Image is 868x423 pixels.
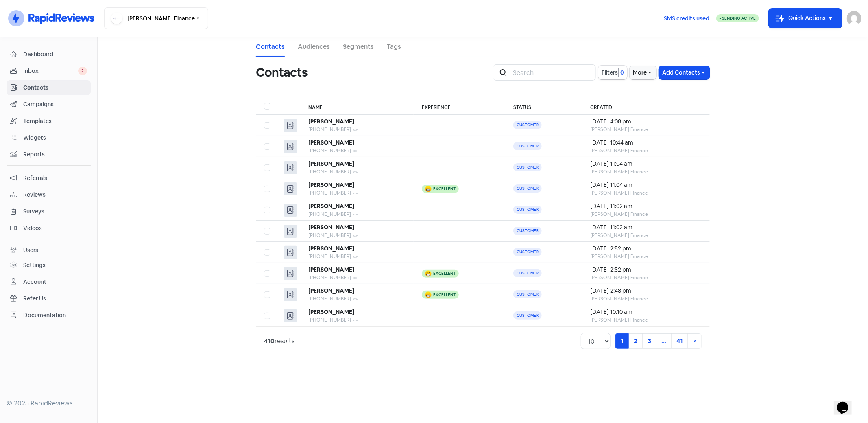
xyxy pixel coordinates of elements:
div: [DATE] 11:02 am [591,202,702,210]
span: 0 [619,68,624,77]
a: Settings [7,258,91,273]
span: Videos [23,224,87,232]
div: [PERSON_NAME] Finance [591,295,702,302]
div: [PERSON_NAME] Finance [591,189,702,197]
b: [PERSON_NAME] [308,287,354,294]
a: 1 [615,333,629,349]
a: Reviews [7,187,91,202]
b: [PERSON_NAME] [308,266,354,273]
a: Referrals [7,171,91,186]
span: 2 [78,67,87,75]
input: Search [508,64,596,81]
span: Customer [513,290,542,298]
button: [PERSON_NAME] Finance [104,7,208,29]
div: [DATE] 2:48 pm [591,287,702,295]
img: User [847,11,861,26]
th: Status [505,98,582,115]
span: Customer [513,184,542,193]
button: More [630,66,656,79]
div: Excellent [433,187,456,191]
span: Customer [513,142,542,150]
div: [PHONE_NUMBER] <> [308,295,406,302]
div: [PERSON_NAME] Finance [591,232,702,239]
b: [PERSON_NAME] [308,224,354,231]
a: Contacts [7,80,91,95]
span: Customer [513,311,542,320]
b: [PERSON_NAME] [308,308,354,316]
span: Customer [513,163,542,171]
a: Videos [7,221,91,236]
div: [PHONE_NUMBER] <> [308,316,406,324]
span: Inbox [23,67,78,75]
div: Excellent [433,272,456,276]
div: [DATE] 4:08 pm [591,117,702,126]
strong: 410 [264,337,275,345]
div: Users [23,246,38,254]
div: [PERSON_NAME] Finance [591,147,702,154]
span: Documentation [23,311,87,320]
a: Surveys [7,204,91,219]
a: Contacts [256,42,285,52]
b: [PERSON_NAME] [308,118,354,125]
span: Customer [513,248,542,256]
a: ... [656,333,672,349]
b: [PERSON_NAME] [308,160,354,167]
a: Widgets [7,130,91,145]
div: Settings [23,261,46,270]
span: Widgets [23,134,87,142]
div: results [264,336,294,346]
div: [DATE] 2:52 pm [591,265,702,274]
a: Dashboard [7,47,91,62]
a: Campaigns [7,97,91,112]
span: Referrals [23,174,87,182]
div: [PHONE_NUMBER] <> [308,274,406,281]
span: Reports [23,150,87,159]
b: [PERSON_NAME] [308,202,354,210]
span: Filters [602,68,618,77]
button: Quick Actions [769,9,842,28]
a: 41 [671,333,688,349]
span: » [693,337,696,345]
iframe: chat widget [834,390,860,415]
a: Next [688,333,702,349]
b: [PERSON_NAME] [308,245,354,252]
button: Add Contacts [659,66,710,79]
div: Account [23,278,46,286]
a: Inbox 2 [7,64,91,79]
span: SMS credits used [664,14,709,23]
div: [DATE] 11:02 am [591,223,702,232]
div: [PHONE_NUMBER] <> [308,147,406,154]
a: Documentation [7,308,91,323]
a: Refer Us [7,291,91,306]
div: [DATE] 11:04 am [591,160,702,168]
div: [PHONE_NUMBER] <> [308,232,406,239]
span: Customer [513,227,542,235]
a: Segments [343,42,374,52]
span: Reviews [23,191,87,199]
div: [PERSON_NAME] Finance [591,274,702,281]
b: [PERSON_NAME] [308,181,354,188]
span: Templates [23,117,87,125]
div: [PERSON_NAME] Finance [591,316,702,324]
div: [PHONE_NUMBER] <> [308,253,406,260]
div: [DATE] 11:04 am [591,181,702,189]
a: Audiences [298,42,330,52]
a: 3 [642,333,656,349]
div: [PERSON_NAME] Finance [591,126,702,133]
div: [PHONE_NUMBER] <> [308,168,406,175]
span: Campaigns [23,100,87,109]
button: Filters0 [598,66,627,79]
span: Dashboard [23,50,87,59]
a: SMS credits used [657,13,716,22]
th: Experience [414,98,506,115]
span: Contacts [23,83,87,92]
div: [PERSON_NAME] Finance [591,168,702,175]
div: [PHONE_NUMBER] <> [308,210,406,218]
a: Account [7,274,91,289]
div: © 2025 RapidReviews [7,399,91,408]
div: [DATE] 10:10 am [591,308,702,316]
div: [DATE] 2:52 pm [591,244,702,253]
a: 2 [628,333,643,349]
div: [PHONE_NUMBER] <> [308,126,406,133]
a: Templates [7,114,91,129]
